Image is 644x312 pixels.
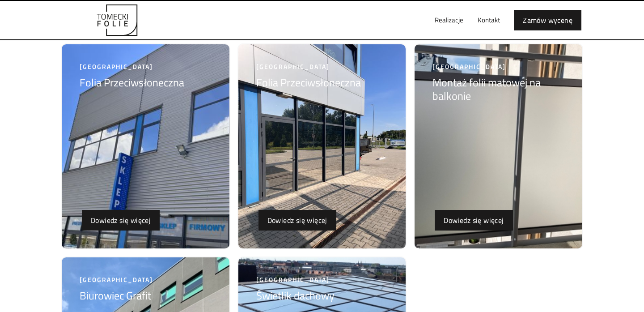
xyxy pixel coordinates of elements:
h5: Folia Przeciwsłoneczna [256,76,361,89]
h5: Biurowiec Grafit [80,289,153,302]
div: [GEOGRAPHIC_DATA] [432,62,564,71]
a: [GEOGRAPHIC_DATA]Biurowiec Grafit [80,275,153,307]
a: Dowiedz się więcej [435,210,513,231]
div: [GEOGRAPHIC_DATA] [80,62,184,71]
a: Zamów wycenę [514,10,581,30]
div: [GEOGRAPHIC_DATA] [80,275,153,284]
a: Realizacje [428,6,470,34]
a: Dowiedz się więcej [82,210,160,231]
a: [GEOGRAPHIC_DATA]Folia Przeciwsłoneczna [256,62,361,94]
div: [GEOGRAPHIC_DATA] [256,62,361,71]
div: [GEOGRAPHIC_DATA] [256,275,335,284]
a: [GEOGRAPHIC_DATA]Folia Przeciwsłoneczna [80,62,184,94]
h5: Folia Przeciwsłoneczna [80,76,184,89]
a: [GEOGRAPHIC_DATA]Świetlik dachowy [256,275,335,307]
a: Dowiedz się więcej [258,210,336,231]
a: Kontakt [470,6,507,34]
h5: Świetlik dachowy [256,289,335,302]
h5: Montaż folii matowej na balkonie [432,76,564,103]
a: [GEOGRAPHIC_DATA]Montaż folii matowej na balkonie [432,62,564,107]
